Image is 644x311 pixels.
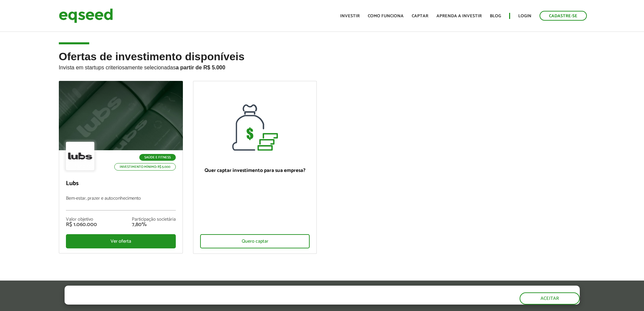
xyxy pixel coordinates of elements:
[368,14,404,18] a: Como funciona
[200,234,310,248] div: Quero captar
[490,14,501,18] a: Blog
[65,298,309,304] p: Ao clicar em "aceitar", você aceita nossa .
[66,234,176,248] div: Ver oferta
[66,222,97,227] div: R$ 1.060.000
[176,65,225,70] strong: a partir de R$ 5.000
[520,292,580,305] button: Aceitar
[540,11,587,21] a: Cadastre-se
[59,81,183,253] a: Saúde e Fitness Investimento mínimo: R$ 5.000 Lubs Bem-estar, prazer e autoconhecimento Valor obj...
[340,14,360,18] a: Investir
[154,298,232,304] a: política de privacidade e de cookies
[518,14,531,18] a: Login
[193,81,317,254] a: Quer captar investimento para sua empresa? Quero captar
[59,51,586,81] h2: Ofertas de investimento disponíveis
[66,180,176,187] p: Lubs
[200,168,310,174] p: Quer captar investimento para sua empresa?
[132,222,176,227] div: 7,80%
[59,7,113,25] img: EqSeed
[114,163,176,171] p: Investimento mínimo: R$ 5.000
[66,196,176,210] p: Bem-estar, prazer e autoconhecimento
[139,154,176,161] p: Saúde e Fitness
[65,286,309,296] h5: O site da EqSeed utiliza cookies para melhorar sua navegação.
[436,14,482,18] a: Aprenda a investir
[59,63,586,71] p: Invista em startups criteriosamente selecionadas
[412,14,428,18] a: Captar
[132,217,176,222] div: Participação societária
[66,217,97,222] div: Valor objetivo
